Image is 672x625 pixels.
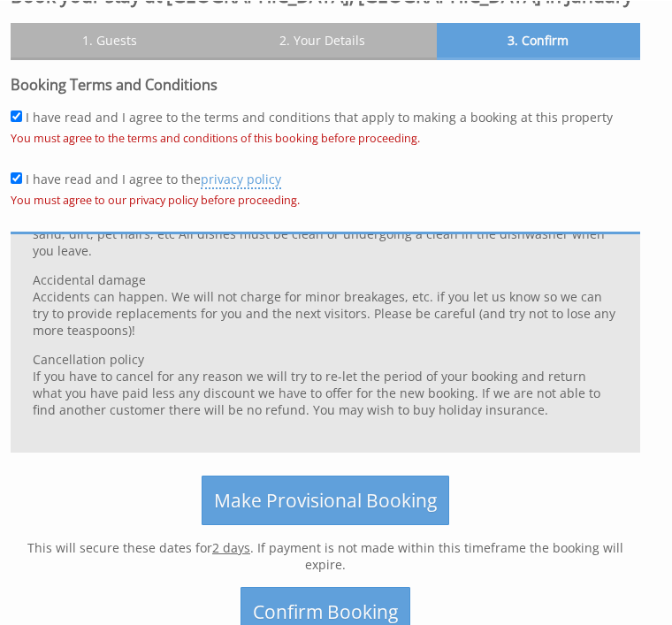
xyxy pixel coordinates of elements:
[212,538,250,555] span: Expires 06/09/2025 22:19
[11,538,640,572] div: This will secure these dates for . If payment is not made within this timeframe the booking will ...
[33,350,618,417] p: Cancellation policy If you have to cancel for any reason we will try to re-let the period of your...
[202,475,449,524] button: Make Provisional Booking
[208,22,436,57] a: 2. Your Details
[26,108,613,125] label: I have read and I agree to the terms and conditions that apply to making a booking at this property
[33,271,618,338] p: Accidental damage Accidents can happen. We will not charge for minor breakages, etc. if you let u...
[214,487,437,512] span: Make Provisional Booking
[11,192,640,207] p: You must agree to our privacy policy before proceeding.
[26,170,281,187] label: I have read and I agree to the
[11,22,208,57] a: 1. Guests
[11,74,640,94] h3: Booking Terms and Conditions
[437,22,640,57] a: 3. Confirm
[253,598,398,623] span: Confirm Booking
[201,170,281,188] a: privacy policy
[11,130,640,145] p: You must agree to the terms and conditions of this booking before proceeding.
